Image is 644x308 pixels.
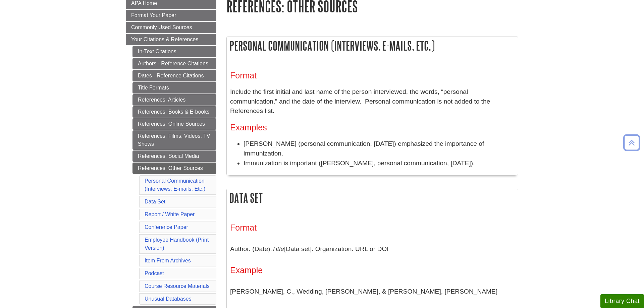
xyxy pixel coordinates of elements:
[132,94,216,106] a: References: Articles
[132,118,216,130] a: References: Online Sources
[132,150,216,162] a: References: Social Media
[131,12,176,18] span: Format Your Paper
[227,37,518,55] h2: Personal Communication (Interviews, E-mails, Etc.)
[272,245,284,252] i: Title
[126,10,216,21] a: Format Your Paper
[132,163,216,174] a: References: Other Sources
[145,270,164,276] a: Podcast
[230,71,515,80] h3: Format
[132,130,216,150] a: References: Films, Videos, TV Shows
[244,139,515,159] li: [PERSON_NAME] (personal communication, [DATE]) emphasized the importance of immunization.
[145,178,205,192] a: Personal Communication (Interviews, E-mails, Etc.)
[131,0,157,6] span: APA Home
[621,138,642,147] a: Back to Top
[131,37,198,42] span: Your Citations & References
[145,283,210,289] a: Course Resource Materials
[145,199,165,204] a: Data Set
[132,58,216,69] a: Authors - Reference Citations
[230,87,515,116] p: Include the first initial and last name of the person interviewed, the words, “personal communica...
[230,123,515,132] h3: Examples
[145,296,192,302] a: Unusual Databases
[132,46,216,57] a: In-Text Citations
[132,82,216,94] a: Title Formats
[145,211,195,217] a: Report / White Paper
[126,34,216,45] a: Your Citations & References
[230,223,515,233] h3: Format
[230,239,515,259] p: Author. (Date). [Data set]. Organization. URL or DOI
[145,258,191,263] a: Item From Archives
[230,265,515,275] h3: Example
[145,224,188,230] a: Conference Paper
[244,159,515,168] li: Immunization is important ([PERSON_NAME], personal communication, [DATE]).
[145,237,209,251] a: Employee Handbook (Print Version)
[600,294,644,308] button: Library Chat
[131,24,192,30] span: Commonly Used Sources
[132,106,216,118] a: References: Books & E-books
[227,189,518,207] h2: Data Set
[126,22,216,33] a: Commonly Used Sources
[132,70,216,81] a: Dates - Reference Citations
